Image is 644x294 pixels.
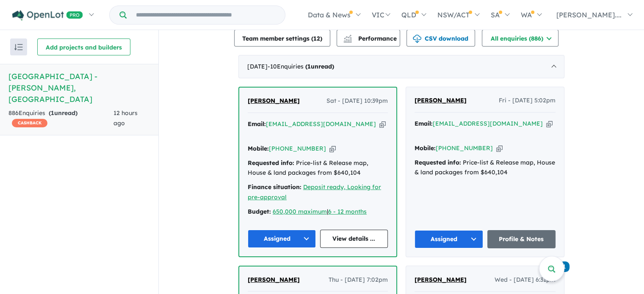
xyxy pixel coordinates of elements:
span: 1 [51,109,54,117]
button: Copy [546,119,553,128]
a: 650,000 maximum [273,208,327,215]
strong: Mobile: [248,145,269,152]
a: Deposit ready, Looking for pre-approval [248,183,381,201]
div: [DATE] [238,55,564,79]
img: bar-chart.svg [343,37,352,43]
a: [PHONE_NUMBER] [436,144,493,152]
a: 6 - 12 months [328,208,367,215]
div: Price-list & Release map, House & land packages from $640,104 [248,158,388,179]
a: [PERSON_NAME] [415,96,467,106]
strong: ( unread) [305,63,334,70]
span: Performance [345,35,397,42]
a: [EMAIL_ADDRESS][DOMAIN_NAME] [266,120,376,128]
div: 886 Enquir ies [8,108,113,129]
button: Performance [337,30,400,47]
a: Profile & Notes [487,230,556,248]
button: Assigned [415,230,483,248]
strong: Email: [415,120,433,127]
span: [PERSON_NAME] [248,276,300,283]
span: [PERSON_NAME] [248,97,300,104]
button: Assigned [248,230,316,248]
div: Price-list & Release map, House & land packages from $640,104 [415,158,556,178]
a: [PERSON_NAME] [415,275,467,285]
strong: Requested info: [248,159,294,167]
h5: [GEOGRAPHIC_DATA] - [PERSON_NAME] , [GEOGRAPHIC_DATA] [8,71,150,105]
strong: Email: [248,120,266,128]
a: View details ... [320,230,388,248]
button: CSV download [406,30,475,47]
img: sort.svg [14,44,23,50]
img: line-chart.svg [344,35,351,39]
button: Add projects and builders [37,38,130,55]
strong: ( unread) [49,109,77,117]
a: [EMAIL_ADDRESS][DOMAIN_NAME] [433,120,543,127]
span: [PERSON_NAME] [415,96,467,104]
img: download icon [413,35,421,43]
a: [PERSON_NAME] [248,96,300,106]
button: Copy [329,144,336,153]
span: Sat - [DATE] 10:39pm [326,96,388,106]
strong: Finance situation: [248,183,301,191]
strong: Budget: [248,208,271,215]
button: Copy [379,120,386,129]
button: Team member settings (12) [234,30,330,47]
span: Fri - [DATE] 5:02pm [499,96,556,106]
strong: Requested info: [415,159,461,166]
strong: Mobile: [415,144,436,152]
button: Copy [496,144,503,153]
span: 1 [307,63,311,70]
span: CASHBACK [12,119,47,127]
span: [PERSON_NAME].... [556,11,622,19]
span: Thu - [DATE] 7:02pm [329,275,388,285]
span: [PERSON_NAME] [415,276,467,283]
button: All enquiries (886) [482,30,558,47]
span: Wed - [DATE] 6:31pm [495,275,556,285]
input: Try estate name, suburb, builder or developer [128,6,283,24]
div: | [248,207,388,217]
span: 12 hours ago [113,109,138,127]
span: - 10 Enquir ies [268,63,334,70]
a: [PHONE_NUMBER] [269,145,326,152]
span: 12 [313,35,320,42]
a: [PERSON_NAME] [248,275,300,285]
img: Openlot PRO Logo White [12,10,83,21]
